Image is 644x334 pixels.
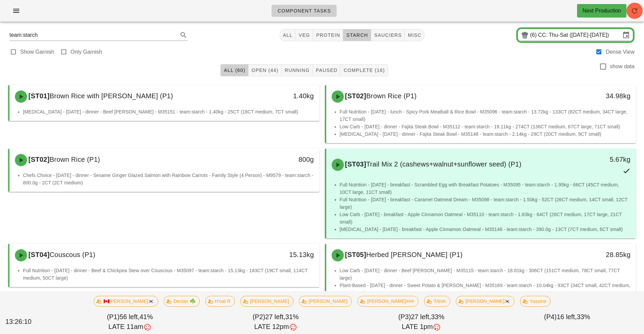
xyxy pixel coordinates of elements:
span: Open (44) [251,68,279,73]
a: Component Tasks [271,5,337,17]
label: show data [610,63,635,70]
li: Full Nutrition - [DATE] - breakfast - Caramel Oatmeal Dream - M35098 - team:starch - 1.50kg - 52C... [340,196,631,211]
div: 13:26:10 [4,315,57,328]
span: [PERSON_NAME]🇰🇷 [460,296,510,306]
div: LATE 1pm [350,322,493,332]
span: veg [299,32,310,38]
button: Open (44) [248,64,282,76]
button: Running [282,64,313,76]
button: All (60) [220,64,248,76]
span: Brown Rice (P1) [50,156,100,163]
div: 28.85kg [562,249,630,260]
li: Low Carb - [DATE] - dinner - Beef [PERSON_NAME] - M35115 - team:starch - 18.81kg - 306CT (151CT m... [340,267,631,282]
button: sauciers [371,29,405,41]
span: [PERSON_NAME]### [362,296,414,306]
span: protein [316,32,340,38]
span: Brown Rice with [PERSON_NAME] (P1) [50,92,173,100]
span: [ST01] [27,92,50,100]
span: H'oat R [209,296,230,306]
span: [ST03] [344,160,366,168]
label: Dense View [606,49,635,55]
div: (6) [530,32,538,38]
div: 34.98kg [562,91,630,101]
div: LATE 11am [58,322,201,332]
button: All [280,29,296,41]
div: LATE 12pm [204,322,347,332]
button: misc [405,29,424,41]
li: [MEDICAL_DATA] - [DATE] - breakfast - Apple Cinnamon Oatmeal - M35146 - team:starch - 390.0g - 13... [340,226,631,233]
span: TAHA [428,296,446,306]
span: Trail Mix 2 (cashews+walnut+sunflower seed) (P1) [366,160,521,168]
button: Paused [313,64,340,76]
span: Yassine [524,296,546,306]
li: Low Carb - [DATE] - breakfast - Apple Cinnamon Oatmeal - M35110 - team:starch - 1.83kg - 64CT (26... [340,211,631,226]
span: sauciers [374,32,402,38]
li: [MEDICAL_DATA] - [DATE] - dinner - Beef [PERSON_NAME] - M35151 - team:starch - 1.40kg - 25CT (18C... [23,108,314,115]
span: 16 left, [557,313,577,320]
span: Herbed [PERSON_NAME] (P1) [366,251,462,258]
div: 15.13kg [245,249,314,260]
button: veg [296,29,313,41]
span: 🇨🇦[PERSON_NAME]🇰🇷 [98,296,154,306]
li: Chefs Choice - [DATE] - dinner - Sesame Ginger Glazed Salmon with Rainbow Carrots - Family Style ... [23,172,314,186]
span: Complete (16) [343,68,385,73]
span: starch [346,32,368,38]
li: [MEDICAL_DATA] - [DATE] - dinner - Fajita Steak Bowl - M35148 - team:starch - 2.14kg - 29CT (20CT... [340,130,631,138]
span: All [283,32,293,38]
div: (P1) 41% [57,311,203,333]
div: (P3) 33% [349,311,494,333]
span: Couscous (P1) [50,251,96,258]
div: Next Production [582,7,621,15]
span: [ST02] [344,92,366,100]
div: 5.67kg [562,154,630,165]
span: Brown Rice (P1) [366,92,416,100]
li: Full Nutrition - [DATE] - lunch - Spicy Pork Meatball & Rice Bowl - M35096 - team:starch - 13.72k... [340,108,631,123]
li: Full Nutrition - [DATE] - dinner - Beef & Chickpea Stew over Couscous - M35097 - team:starch - 15... [23,267,314,282]
span: misc [407,32,421,38]
span: 27 left, [265,313,285,320]
span: [ST04] [27,251,50,258]
span: All (60) [223,68,245,73]
button: starch [343,29,371,41]
label: Show Garnish [20,49,54,55]
div: 800g [245,154,314,165]
button: protein [313,29,343,41]
span: [PERSON_NAME] [303,296,348,306]
span: Paused [315,68,337,73]
li: Plant-Based - [DATE] - dinner - Sweet Potato & [PERSON_NAME] - M35169 - team:starch - 10.04kg - 9... [340,282,631,297]
span: [PERSON_NAME] [244,296,289,306]
span: [ST02] [27,156,50,163]
span: 56 left, [119,313,139,320]
label: Only Garnish [71,49,102,55]
div: (P4) 33% [494,311,640,333]
span: Declan ☘️ [168,296,195,306]
span: 27 left, [411,313,431,320]
li: Low Carb - [DATE] - dinner - Fajita Steak Bowl - M35112 - team:starch - 19.11kg - 274CT (136CT me... [340,123,631,130]
div: 1.40kg [245,91,314,101]
li: Full Nutrition - [DATE] - breakfast - Scrambled Egg with Breakfast Potatoes - M35095 - team:starc... [340,181,631,196]
span: Component Tasks [277,8,331,14]
div: (P2) 31% [203,311,349,333]
span: Running [284,68,310,73]
span: [ST05] [344,251,366,258]
button: Complete (16) [340,64,388,76]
